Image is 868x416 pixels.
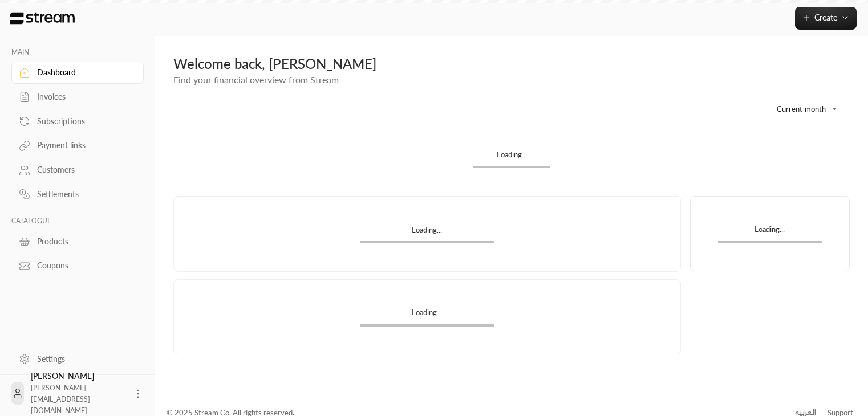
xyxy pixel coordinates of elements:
div: Settings [37,353,129,365]
p: CATALOGUE [11,217,144,226]
div: Invoices [37,91,129,103]
span: Create [814,13,837,22]
div: Settlements [37,189,129,200]
div: Loading... [473,149,550,166]
div: Welcome back, [PERSON_NAME] [173,55,850,73]
div: Customers [37,164,129,176]
a: Products [11,230,144,252]
img: Logo [9,12,76,25]
button: Create [795,7,857,30]
p: MAIN [11,48,144,57]
div: Payment links [37,140,129,151]
div: Loading... [360,307,494,324]
span: Find your financial overview from Stream [173,74,339,85]
div: Products [37,236,129,247]
div: Loading... [360,225,494,241]
a: Settings [11,348,144,370]
div: Loading... [718,224,822,240]
span: [PERSON_NAME][EMAIL_ADDRESS][DOMAIN_NAME] [31,384,90,415]
div: [PERSON_NAME] [31,370,125,416]
a: Coupons [11,255,144,277]
a: Invoices [11,86,144,108]
div: Current month [759,94,844,124]
a: Subscriptions [11,110,144,132]
div: Dashboard [37,67,129,78]
a: Settlements [11,183,144,206]
div: Coupons [37,260,129,271]
a: Payment links [11,134,144,157]
a: Dashboard [11,62,144,84]
div: Subscriptions [37,116,129,127]
a: Customers [11,159,144,181]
